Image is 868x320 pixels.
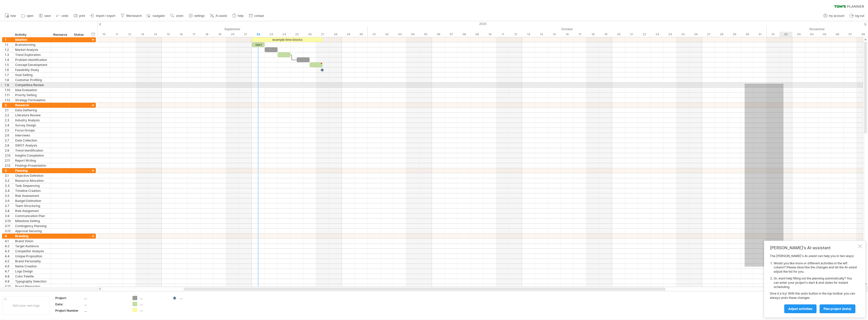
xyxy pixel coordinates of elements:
[741,32,754,37] div: Thursday, 30 October 2025
[290,32,303,37] div: Thursday, 25 September 2025
[5,208,12,213] div: 3.8
[5,214,12,218] div: 3.9
[5,42,12,47] div: 1.1
[84,302,126,306] div: ....
[15,138,48,143] div: Data Collection
[5,249,12,254] div: 4.3
[79,14,85,18] span: print
[5,168,12,173] div: 3
[5,279,12,284] div: 4.9
[15,47,48,52] div: Market Analysis
[15,249,48,254] div: Competitor Analysis
[5,229,12,233] div: 3.12
[5,57,12,62] div: 1.4
[458,32,471,37] div: Wednesday, 8 October 2025
[5,148,12,153] div: 2.9
[496,32,509,37] div: Saturday, 11 October 2025
[5,244,12,248] div: 4.2
[5,47,12,52] div: 1.2
[15,193,48,198] div: Risk Assessment
[767,32,779,37] div: Saturday, 1 November 2025
[848,13,866,19] a: log out
[15,198,48,203] div: Budget Estimation
[15,239,48,243] div: Brand Vision
[55,302,83,306] div: Date:
[522,32,535,37] div: Monday, 13 October 2025
[5,67,12,72] div: 1.6
[239,32,252,37] div: Sunday, 21 September 2025
[162,32,175,37] div: Monday, 15 September 2025
[471,32,483,37] div: Thursday, 9 October 2025
[15,57,48,62] div: Problem Identification
[5,128,12,133] div: 2.5
[5,198,12,203] div: 3.6
[5,37,12,42] div: 1
[5,118,12,123] div: 2.3
[238,14,243,18] span: help
[15,203,48,208] div: Team Structuring
[15,83,48,87] div: Competitive Review
[55,13,70,19] a: undo
[15,73,48,77] div: Goal Setting
[368,26,767,32] div: October 2025
[5,259,12,264] div: 4.5
[209,13,228,19] a: AI assist
[368,32,381,37] div: Wednesday, 1 October 2025
[265,32,278,37] div: Tuesday, 23 September 2025
[5,188,12,193] div: 3.4
[89,13,117,19] a: import / export
[805,32,818,37] div: Tuesday, 4 November 2025
[5,138,12,143] div: 2.7
[15,224,48,228] div: Contingency Planning
[126,14,142,18] span: filter/search
[153,14,165,18] span: navigator
[689,32,702,37] div: Sunday, 26 October 2025
[187,32,200,37] div: Wednesday, 17 September 2025
[770,245,857,250] div: [PERSON_NAME]'s AI-assistant
[788,307,812,311] span: Adjust activities
[38,13,52,19] a: save
[15,118,48,123] div: Industry Analysis
[110,32,123,37] div: Thursday, 11 September 2025
[432,32,445,37] div: Monday, 6 October 2025
[180,296,207,300] div: ....
[15,52,48,57] div: Trend Exploration
[194,14,205,18] span: settings
[53,32,69,37] div: Resource
[15,188,48,193] div: Timeline Creation
[831,32,844,37] div: Thursday, 6 November 2025
[15,229,48,233] div: Approval Securing
[5,158,12,163] div: 2.11
[483,32,496,37] div: Friday, 10 October 2025
[561,32,574,37] div: Thursday, 16 October 2025
[5,274,12,279] div: 4.8
[5,103,12,108] div: 2
[176,14,183,18] span: zoom
[15,178,48,183] div: Resource Allocation
[5,203,12,208] div: 3.7
[818,32,831,37] div: Wednesday, 5 November 2025
[774,261,857,274] li: Would you like more or different activities in the left column? Please describe the changes and l...
[774,276,857,289] li: Or, want help filling out the planning automatically? You can enter your project's start & end da...
[252,32,265,37] div: Monday, 22 September 2025
[5,98,12,102] div: 1.12
[15,32,48,37] div: Activity
[84,308,126,313] div: ....
[15,219,48,223] div: Milestone Setting
[15,163,48,168] div: Findings Presentation
[5,133,12,138] div: 2.6
[548,32,561,37] div: Wednesday, 15 October 2025
[74,32,85,37] div: Status
[200,32,213,37] div: Thursday, 18 September 2025
[651,32,664,37] div: Thursday, 23 October 2025
[822,13,846,19] a: my account
[5,163,12,168] div: 2.12
[355,32,368,37] div: Tuesday, 30 September 2025
[15,88,48,92] div: Idea Evaluation
[248,13,266,19] a: contact
[3,296,50,315] div: Add your own logo
[15,279,48,284] div: Typography Selection
[15,214,48,218] div: Communication Plan
[20,13,35,19] a: open
[5,83,12,87] div: 1.9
